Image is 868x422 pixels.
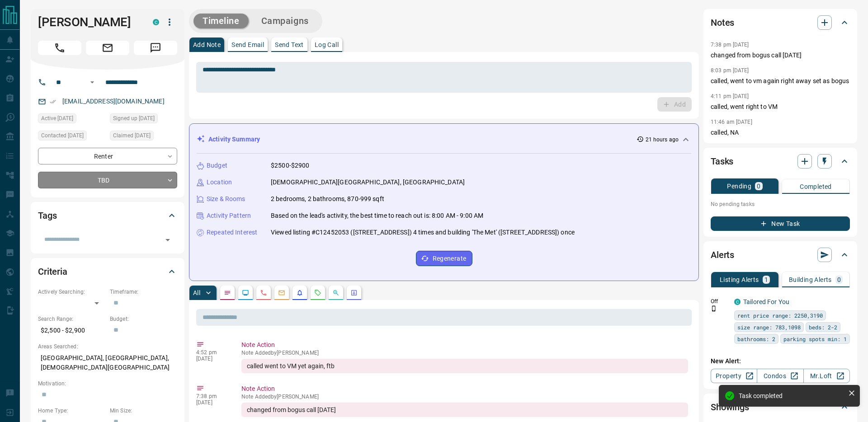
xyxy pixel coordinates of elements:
[134,41,177,55] span: Message
[241,403,688,417] div: changed from bogus call [DATE]
[764,277,768,283] p: 1
[711,93,749,99] p: 4:11 pm [DATE]
[207,194,245,204] p: Size & Rooms
[50,98,56,105] svg: Email Verified
[711,51,850,60] p: changed from bogus call [DATE]
[207,161,227,170] p: Budget
[193,290,200,296] p: All
[207,178,232,187] p: Location
[332,289,340,296] svg: Opportunities
[207,211,251,220] p: Activity Pattern
[711,297,729,305] p: Off
[38,208,57,223] h2: Tags
[38,113,105,126] div: Sun Oct 12 2025
[711,15,734,30] h2: Notes
[193,14,249,28] button: Timeline
[271,194,384,204] p: 2 bedrooms, 2 bathrooms, 870-999 sqft
[207,228,257,237] p: Repeated Interest
[271,161,309,170] p: $2500-$2900
[711,154,733,169] h2: Tasks
[711,369,757,383] a: Property
[737,311,823,320] span: rent price range: 2250,3190
[803,369,850,383] a: Mr.Loft
[38,351,177,375] p: [GEOGRAPHIC_DATA], [GEOGRAPHIC_DATA], [DEMOGRAPHIC_DATA][GEOGRAPHIC_DATA]
[41,131,84,140] span: Contacted [DATE]
[711,305,717,312] svg: Push Notification Only
[208,135,260,144] p: Activity Summary
[110,288,177,296] p: Timeframe:
[711,76,850,86] p: called, went to vm again right away set as bogus
[241,340,688,350] p: Note Action
[38,323,105,338] p: $2,500 - $2,900
[296,289,303,296] svg: Listing Alerts
[193,42,221,48] p: Add Note
[241,384,688,394] p: Note Action
[711,244,850,266] div: Alerts
[196,349,228,356] p: 4:52 pm
[110,315,177,323] p: Budget:
[38,407,105,415] p: Home Type:
[711,400,749,414] h2: Showings
[38,148,177,164] div: Renter
[711,248,734,262] h2: Alerts
[711,119,752,125] p: 11:46 am [DATE]
[737,334,775,343] span: bathrooms: 2
[800,183,832,190] p: Completed
[271,228,575,237] p: Viewed listing #C12452053 ([STREET_ADDRESS]) 4 times and building 'The Met' ([STREET_ADDRESS]) once
[196,399,228,406] p: [DATE]
[38,41,81,55] span: Call
[727,183,751,189] p: Pending
[783,334,847,343] span: parking spots min: 1
[711,102,850,112] p: called, went right to VM
[38,261,177,282] div: Criteria
[809,323,837,332] span: beds: 2-2
[38,380,177,388] p: Motivation:
[252,14,318,28] button: Campaigns
[739,392,844,399] div: Task completed
[38,172,177,188] div: TBD
[86,41,129,55] span: Email
[87,77,98,88] button: Open
[711,128,850,137] p: called, NA
[197,131,691,148] div: Activity Summary21 hours ago
[110,131,177,143] div: Thu Jan 25 2024
[161,234,174,246] button: Open
[38,342,177,351] p: Areas Searched:
[711,150,850,172] div: Tasks
[711,12,850,33] div: Notes
[38,288,105,296] p: Actively Searching:
[711,197,850,211] p: No pending tasks
[737,323,801,332] span: size range: 783,1098
[241,394,688,400] p: Note Added by [PERSON_NAME]
[711,216,850,231] button: New Task
[350,289,358,296] svg: Agent Actions
[275,42,304,48] p: Send Text
[646,136,679,144] p: 21 hours ago
[41,114,73,123] span: Active [DATE]
[38,264,67,279] h2: Criteria
[241,359,688,373] div: called went to VM yet again, ftb
[153,19,159,25] div: condos.ca
[113,114,155,123] span: Signed up [DATE]
[196,356,228,362] p: [DATE]
[278,289,285,296] svg: Emails
[113,131,151,140] span: Claimed [DATE]
[224,289,231,296] svg: Notes
[837,277,841,283] p: 0
[38,15,139,29] h1: [PERSON_NAME]
[789,277,832,283] p: Building Alerts
[757,183,760,189] p: 0
[38,315,105,323] p: Search Range:
[110,113,177,126] div: Thu Jan 25 2024
[242,289,249,296] svg: Lead Browsing Activity
[711,67,749,74] p: 8:03 pm [DATE]
[416,251,472,266] button: Regenerate
[231,42,264,48] p: Send Email
[110,407,177,415] p: Min Size:
[38,205,177,226] div: Tags
[711,356,850,366] p: New Alert:
[260,289,267,296] svg: Calls
[271,211,483,220] p: Based on the lead's activity, the best time to reach out is: 8:00 AM - 9:00 AM
[38,131,105,143] div: Sat Jan 27 2024
[734,299,741,305] div: condos.ca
